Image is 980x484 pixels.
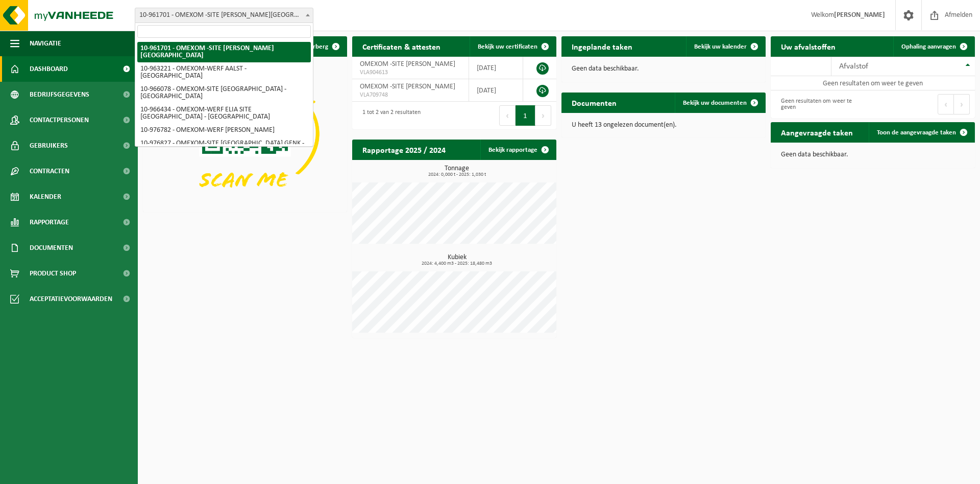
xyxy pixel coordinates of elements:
h3: Tonnage [357,165,556,177]
h3: Kubiek [357,254,556,266]
button: Next [954,94,970,114]
li: 10-966078 - OMEXOM-SITE [GEOGRAPHIC_DATA] - [GEOGRAPHIC_DATA] [137,83,311,103]
p: U heeft 13 ongelezen document(en). [572,122,755,129]
span: Dashboard [30,56,68,82]
li: 10-976827 - OMEXOM-SITE [GEOGRAPHIC_DATA] GENK - GENK [137,137,311,157]
a: Bekijk uw kalender [686,36,765,57]
span: Bedrijfsgegevens [30,82,89,107]
li: 10-961701 - OMEXOM -SITE [PERSON_NAME][GEOGRAPHIC_DATA] [137,42,311,62]
span: Bekijk uw documenten [683,100,747,106]
span: Bekijk uw certificaten [478,43,537,50]
div: Geen resultaten om weer te geven [776,93,868,116]
td: [DATE] [469,79,523,102]
strong: [PERSON_NAME] [834,11,885,19]
h2: Aangevraagde taken [771,122,863,142]
li: 10-966434 - OMEXOM-WERF ELIA SITE [GEOGRAPHIC_DATA] - [GEOGRAPHIC_DATA] [137,103,311,124]
span: Documenten [30,235,73,261]
td: [DATE] [469,57,523,79]
span: VLA709748 [360,91,461,99]
button: Verberg [298,36,346,57]
button: Previous [938,94,954,114]
span: Verberg [306,43,328,50]
h2: Documenten [561,93,627,112]
span: Bekijk uw kalender [694,43,747,50]
li: 10-963221 - OMEXOM-WERF AALST - [GEOGRAPHIC_DATA] [137,62,311,83]
h2: Ingeplande taken [561,36,643,56]
p: Geen data beschikbaar. [572,65,755,73]
span: 10-961701 - OMEXOM -SITE ELIA LINT - LIER [135,8,313,22]
a: Bekijk uw documenten [675,93,765,113]
span: 2024: 4,400 m3 - 2025: 18,480 m3 [357,261,556,266]
a: Bekijk rapportage [480,140,555,160]
a: Ophaling aanvragen [893,36,974,57]
span: Kalender [30,184,61,210]
span: Contactpersonen [30,107,89,133]
a: Toon de aangevraagde taken [869,122,974,143]
span: 10-961701 - OMEXOM -SITE ELIA LINT - LIER [135,8,313,23]
span: Gebruikers [30,133,68,158]
span: Contracten [30,158,69,184]
h2: Certificaten & attesten [352,36,451,56]
button: Next [535,105,551,126]
span: Acceptatievoorwaarden [30,286,112,312]
div: 1 tot 2 van 2 resultaten [357,104,421,127]
span: Product Shop [30,261,76,286]
span: Afvalstof [839,62,868,71]
span: OMEXOM -SITE [PERSON_NAME] [360,83,455,90]
h2: Uw afvalstoffen [771,36,846,56]
h2: Rapportage 2025 / 2024 [352,140,456,159]
p: Geen data beschikbaar. [781,151,965,158]
span: Ophaling aanvragen [901,43,956,50]
button: Previous [499,105,516,126]
span: Toon de aangevraagde taken [877,129,956,136]
span: Navigatie [30,31,61,56]
li: 10-976782 - OMEXOM-WERF [PERSON_NAME] [137,124,311,137]
td: Geen resultaten om weer te geven [771,76,975,90]
span: OMEXOM -SITE [PERSON_NAME] [360,60,455,68]
span: 2024: 0,000 t - 2025: 1,030 t [357,172,556,177]
a: Bekijk uw certificaten [470,36,555,57]
span: Rapportage [30,210,69,235]
button: 1 [516,105,535,126]
span: VLA904613 [360,68,461,77]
